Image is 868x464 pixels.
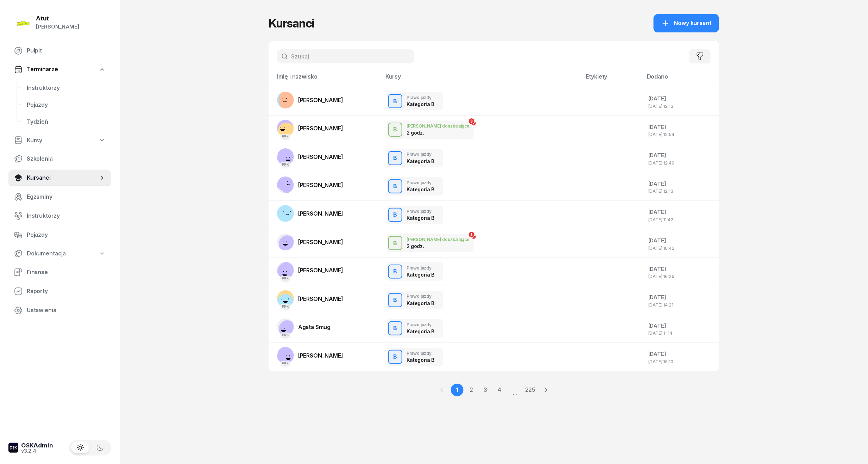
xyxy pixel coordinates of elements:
[407,243,443,249] div: 2 godz.
[648,132,713,137] div: [DATE] 12:54
[381,72,582,87] th: Kursy
[27,173,99,182] span: Kursanci
[388,151,402,165] button: B
[27,192,106,202] span: Egzaminy
[8,150,111,167] a: Szkolenia
[8,443,18,453] img: logo-xs-dark@2x.png
[407,237,470,242] div: [PERSON_NAME] doszkalające
[648,217,713,222] div: [DATE] 11:42
[648,349,713,359] div: [DATE]
[391,124,400,136] div: B
[388,123,402,137] button: B
[8,302,111,319] a: Ustawienia
[8,246,111,262] a: Dokumentacja
[407,158,434,164] div: Kategoria B
[391,294,400,306] div: B
[27,46,106,55] span: Pulpit
[524,384,537,396] a: 225
[648,246,713,250] div: [DATE] 10:42
[298,295,343,302] span: [PERSON_NAME]
[21,97,111,113] a: Pojazdy
[277,92,343,109] a: [PERSON_NAME]
[269,72,381,87] th: Imię i nazwisko
[388,293,402,307] button: B
[391,180,400,192] div: B
[407,130,443,136] div: 2 godz.
[407,300,434,306] div: Kategoria B
[27,136,42,145] span: Kursy
[277,148,343,165] a: PKK[PERSON_NAME]
[391,237,400,249] div: B
[298,210,343,217] span: [PERSON_NAME]
[8,132,111,149] a: Kursy
[648,179,713,188] div: [DATE]
[648,331,713,335] div: [DATE] 11:14
[298,125,343,132] span: [PERSON_NAME]
[281,134,291,138] div: PKK
[479,384,492,396] a: 3
[648,293,713,302] div: [DATE]
[388,265,402,279] button: B
[8,169,111,186] a: Kursanci
[391,95,400,107] div: B
[277,205,343,222] a: [PERSON_NAME]
[281,276,291,280] div: PKK
[507,383,523,397] span: ...
[391,266,400,278] div: B
[277,347,343,364] a: PKK[PERSON_NAME]
[298,97,343,104] span: [PERSON_NAME]
[8,61,111,78] a: Terminarze
[391,351,400,363] div: B
[407,328,434,334] div: Kategoria B
[407,351,434,355] div: Prawo jazdy
[21,113,111,130] a: Tydzień
[407,215,434,221] div: Kategoria B
[582,72,643,87] th: Etykiety
[407,95,434,100] div: Prawo jazdy
[27,249,66,258] span: Dokumentacja
[8,227,111,243] a: Pojazdy
[27,230,106,240] span: Pojazdy
[8,188,111,205] a: Egzaminy
[407,180,434,185] div: Prawo jazdy
[27,154,106,163] span: Szkolenia
[27,100,106,110] span: Pojazdy
[648,274,713,279] div: [DATE] 16:25
[8,283,111,300] a: Raporty
[391,322,400,334] div: B
[648,161,713,165] div: [DATE] 12:49
[407,186,434,192] div: Kategoria B
[281,304,291,309] div: PKK
[407,322,434,327] div: Prawo jazdy
[298,267,343,274] span: [PERSON_NAME]
[277,262,343,279] a: PKK[PERSON_NAME]
[648,303,713,307] div: [DATE] 14:21
[648,189,713,193] div: [DATE] 12:13
[27,117,106,126] span: Tydzień
[27,83,106,93] span: Instruktorzy
[281,162,291,167] div: PKK
[269,17,314,30] h1: Kursanci
[407,152,434,156] div: Prawo jazdy
[27,65,58,74] span: Terminarze
[36,22,79,31] div: [PERSON_NAME]
[27,268,106,277] span: Finanse
[21,80,111,97] a: Instruktorzy
[298,181,343,188] span: [PERSON_NAME]
[277,318,331,335] a: PKKAgata Smug
[281,361,291,365] div: PKK
[388,179,402,193] button: B
[391,152,400,164] div: B
[493,384,506,396] a: 4
[648,321,713,330] div: [DATE]
[277,290,343,307] a: PKK[PERSON_NAME]
[277,234,343,250] a: [PERSON_NAME]
[407,357,434,363] div: Kategoria B
[648,359,713,364] div: [DATE] 15:10
[654,14,719,32] a: Nowy kursant
[391,209,400,221] div: B
[648,104,713,109] div: [DATE] 12:13
[8,42,111,59] a: Pulpit
[21,448,53,453] div: v3.2.4
[388,236,402,250] button: B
